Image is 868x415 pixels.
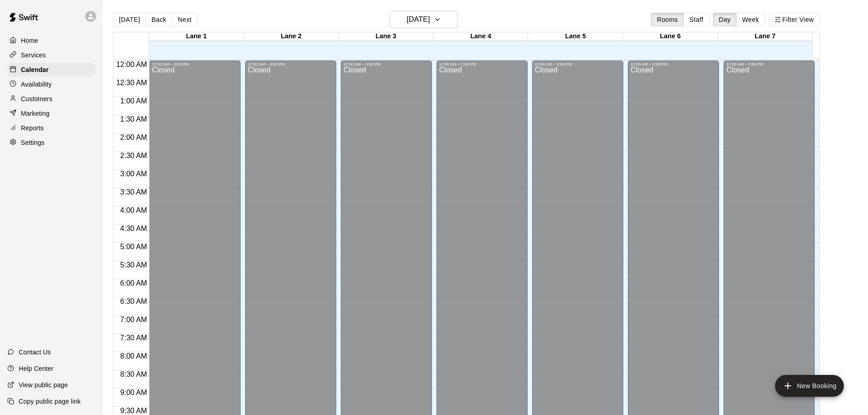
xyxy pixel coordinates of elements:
button: Day [713,13,737,26]
span: 7:00 AM [118,316,149,323]
span: 7:30 AM [118,334,149,342]
p: Reports [21,123,44,133]
p: Copy public page link [19,397,81,406]
button: add [775,375,844,397]
span: 3:30 AM [118,188,149,196]
button: Rooms [651,13,684,26]
p: Services [21,51,46,60]
p: Contact Us [19,348,51,357]
div: Lane 3 [339,32,433,41]
button: Filter View [769,13,820,26]
p: Customers [21,94,52,103]
a: Reports [7,121,95,135]
div: 12:00 AM – 3:00 PM [344,62,429,67]
span: 3:00 AM [118,170,149,178]
div: 12:00 AM – 3:00 PM [439,62,525,67]
button: [DATE] [113,13,146,26]
span: 8:00 AM [118,352,149,360]
div: Lane 6 [623,32,718,41]
span: 1:00 AM [118,97,149,105]
div: 12:00 AM – 3:00 PM [631,62,716,67]
p: View public page [19,380,68,389]
button: Next [172,13,197,26]
h6: [DATE] [407,13,430,26]
span: 5:00 AM [118,243,149,251]
div: 12:00 AM – 3:00 PM [726,62,812,67]
a: Customers [7,92,95,106]
span: 6:00 AM [118,279,149,287]
div: 12:00 AM – 3:00 PM [535,62,621,67]
a: Settings [7,136,95,149]
p: Availability [21,80,52,89]
p: Help Center [19,364,53,373]
span: 4:30 AM [118,225,149,232]
div: Lane 5 [528,32,623,41]
div: Lane 7 [718,32,812,41]
button: Week [736,13,765,26]
p: Settings [21,138,45,147]
span: 2:30 AM [118,152,149,159]
button: [DATE] [390,11,458,28]
span: 12:00 AM [114,61,149,68]
p: Calendar [21,65,49,74]
button: Staff [683,13,709,26]
p: Home [21,36,38,45]
span: 5:30 AM [118,261,149,269]
p: Marketing [21,109,50,118]
a: Services [7,48,95,62]
a: Home [7,34,95,47]
div: 12:00 AM – 3:00 PM [248,62,334,67]
span: 8:30 AM [118,370,149,378]
a: Marketing [7,107,95,120]
span: 6:30 AM [118,297,149,305]
div: Lane 2 [244,32,339,41]
button: Back [145,13,172,26]
div: Lane 4 [433,32,528,41]
a: Availability [7,77,95,91]
span: 12:30 AM [114,79,149,87]
span: 9:00 AM [118,389,149,396]
a: Calendar [7,63,95,77]
span: 2:00 AM [118,133,149,141]
div: 12:00 AM – 3:00 PM [152,62,237,67]
span: 1:30 AM [118,115,149,123]
span: 4:00 AM [118,206,149,214]
span: 9:30 AM [118,407,149,415]
div: Lane 1 [149,32,244,41]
